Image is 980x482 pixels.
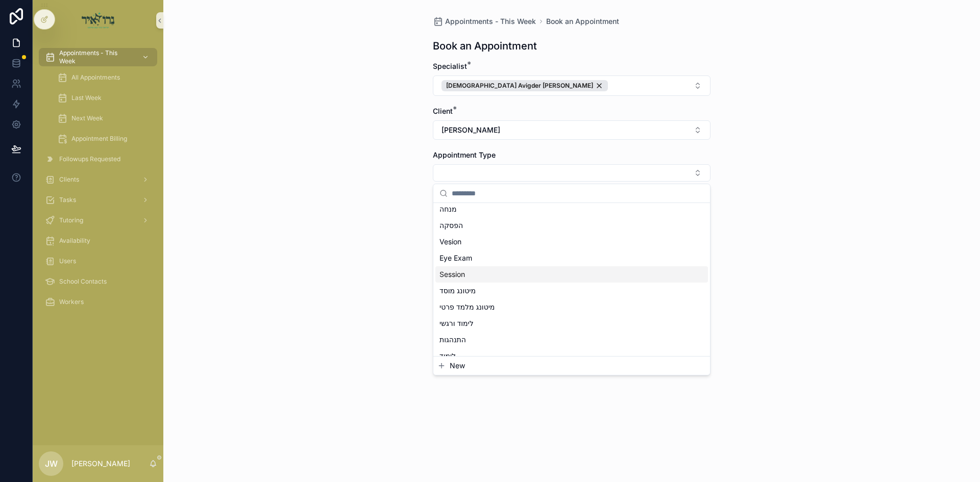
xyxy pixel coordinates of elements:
span: All Appointments [71,73,120,82]
button: Select Button [433,164,710,182]
span: מיטונג מלמד פרטי [439,302,495,312]
span: Appointment Billing [71,135,127,143]
span: לימוד [439,351,456,361]
button: Select Button [433,120,710,140]
span: לימוד ורגשי [439,318,474,328]
a: Appointments - This Week [433,16,536,27]
p: [PERSON_NAME] [71,459,130,469]
a: All Appointments [51,68,157,87]
div: scrollable content [33,41,163,324]
span: Session [439,269,465,280]
a: Users [39,252,157,270]
span: Eye Exam [439,253,472,263]
span: Tutoring [59,216,83,224]
img: App logo [82,12,115,29]
h1: Book an Appointment [433,39,537,53]
span: הפסקה [439,220,463,231]
span: מיטונג מוסד [439,286,476,296]
span: Followups Requested [59,155,120,163]
a: School Contacts [39,272,157,291]
span: Appointment Type [433,150,496,159]
span: Tasks [59,196,76,204]
span: JW [45,458,58,470]
a: Availability [39,232,157,250]
span: Last Week [71,94,102,102]
a: Last Week [51,89,157,107]
span: Specialist [433,62,467,70]
button: New [437,361,706,371]
a: Next Week [51,109,157,128]
span: School Contacts [59,277,107,286]
a: Clients [39,170,157,189]
span: Workers [59,298,84,306]
span: Appointments - This Week [59,49,134,65]
span: Clients [59,175,79,184]
span: Availability [59,237,90,245]
span: התנהגות [439,335,466,345]
a: Appointments - This Week [39,48,157,66]
span: מנחה [439,204,456,214]
span: Users [59,257,76,265]
span: Client [433,107,453,115]
span: [DEMOGRAPHIC_DATA] Avigder [PERSON_NAME] [446,82,593,90]
button: Unselect 412 [442,80,608,91]
a: Book an Appointment [546,16,619,27]
a: Workers [39,293,157,311]
div: Suggestions [433,203,710,356]
span: New [450,361,465,371]
a: Followups Requested [39,150,157,168]
a: Appointment Billing [51,130,157,148]
a: Tasks [39,191,157,209]
span: [PERSON_NAME] [442,125,500,135]
span: Appointments - This Week [445,16,536,27]
a: Tutoring [39,211,157,230]
button: Select Button [433,75,710,96]
span: Next Week [71,114,103,122]
span: Vesion [439,237,461,247]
